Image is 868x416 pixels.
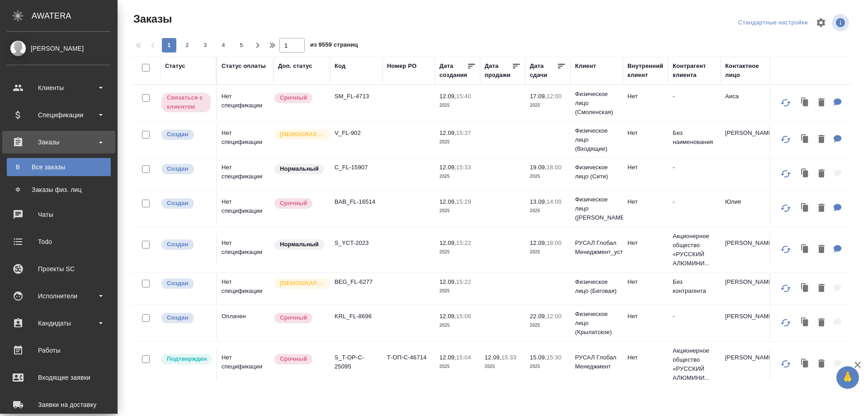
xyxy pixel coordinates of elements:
[439,101,476,110] p: 2025
[797,165,814,183] button: Клонировать
[280,93,307,102] p: Срочный
[439,239,456,246] p: 12.09,
[485,354,501,361] p: 12.09,
[198,41,212,50] span: 3
[797,199,814,218] button: Клонировать
[160,312,212,324] div: Выставляется автоматически при создании заказа
[775,92,797,114] button: Обновить
[627,92,664,101] p: Нет
[180,38,194,53] button: 2
[456,129,471,136] p: 15:37
[575,310,618,337] p: Физическое лицо (Крылатское)
[456,164,471,171] p: 15:33
[7,235,111,249] div: Todo
[530,101,566,110] p: 2025
[274,353,325,365] div: Выставляется автоматически, если на указанный объем услуг необходимо больше времени в стандартном...
[673,346,716,383] p: Акционерное общество «РУССКИЙ АЛЮМИНИ...
[439,198,456,205] p: 12.09,
[627,163,664,172] p: Нет
[439,164,456,171] p: 12.09,
[439,206,476,215] p: 2025
[335,163,378,172] p: C_FL-15907
[775,277,797,299] button: Обновить
[160,239,212,251] div: Выставляется автоматически при создании заказа
[530,164,547,171] p: 19.09,
[530,62,557,80] div: Дата сдачи
[547,93,561,100] p: 12:00
[673,163,716,172] p: -
[387,62,416,71] div: Номер PO
[836,366,859,389] button: 🙏
[160,197,212,210] div: Выставляется автоматически при создании заказа
[335,277,378,287] p: BEG_FL-6277
[2,339,115,362] a: Работы
[160,163,212,175] div: Выставляется автоматически при создании заказа
[530,172,566,181] p: 2025
[7,289,111,303] div: Исполнители
[167,199,189,208] p: Создан
[217,124,274,156] td: Нет спецификации
[721,87,773,119] td: Аиса
[575,195,618,222] p: Физическое лицо ([PERSON_NAME])
[167,93,205,111] p: Связаться с клиентом
[456,239,471,246] p: 15:22
[198,38,212,53] button: 3
[217,87,274,119] td: Нет спецификации
[216,41,231,50] span: 4
[335,239,378,248] p: S_YCT-2023
[530,198,547,205] p: 13.09,
[280,354,307,363] p: Срочный
[222,62,266,71] div: Статус оплаты
[627,129,664,138] p: Нет
[547,313,561,320] p: 12:00
[7,43,111,53] div: [PERSON_NAME]
[7,135,111,149] div: Заказы
[439,248,476,257] p: 2025
[547,239,561,246] p: 18:00
[627,353,664,362] p: Нет
[814,130,829,149] button: Удалить
[32,7,118,25] div: AWATERA
[721,349,773,380] td: [PERSON_NAME]
[280,130,325,139] p: [DEMOGRAPHIC_DATA]
[627,277,664,287] p: Нет
[814,355,829,373] button: Удалить
[2,258,115,280] a: Проекты SC
[673,129,716,147] p: Без наименования
[575,163,618,181] p: Физическое лицо (Сити)
[673,312,716,321] p: -
[7,181,111,199] a: ФЗаказы физ. лиц
[7,316,111,330] div: Кандидаты
[456,313,471,320] p: 15:08
[335,353,378,371] p: S_T-OP-C-25095
[310,39,358,53] span: из 9559 страниц
[775,129,797,150] button: Обновить
[530,362,566,371] p: 2025
[797,130,814,149] button: Клонировать
[7,208,111,221] div: Чаты
[530,248,566,257] p: 2025
[775,353,797,375] button: Обновить
[530,313,547,320] p: 22.09,
[160,277,212,290] div: Выставляется автоматически при создании заказа
[575,126,618,153] p: Физическое лицо (Входящие)
[814,165,829,183] button: Удалить
[278,62,312,71] div: Доп. статус
[627,239,664,248] p: Нет
[217,158,274,190] td: Нет спецификации
[274,92,325,104] div: Выставляется автоматически, если на указанный объем услуг необходимо больше времени в стандартном...
[439,287,476,296] p: 2025
[167,279,189,288] p: Создан
[439,362,476,371] p: 2025
[721,307,773,339] td: [PERSON_NAME]
[2,230,115,253] a: Todo
[501,354,516,361] p: 15:33
[575,277,618,296] p: Физическое лицо (Беговая)
[439,172,476,181] p: 2025
[439,321,476,330] p: 2025
[335,197,378,206] p: BAB_FL-16514
[814,94,829,112] button: Удалить
[575,90,618,117] p: Физическое лицо (Смоленская)
[673,92,716,101] p: -
[165,62,185,71] div: Статус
